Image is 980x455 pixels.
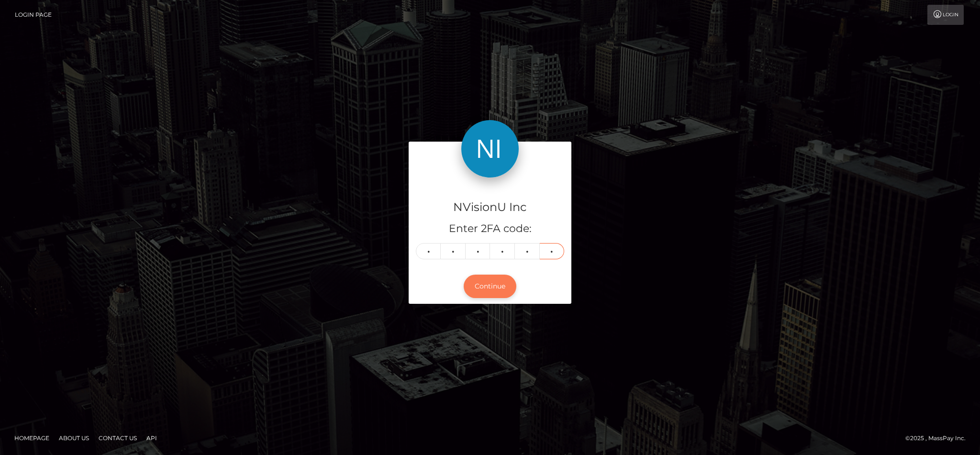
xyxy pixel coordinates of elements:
[11,431,53,445] a: Homepage
[416,222,564,236] h5: Enter 2FA code:
[15,5,52,25] a: Login Page
[95,431,141,445] a: Contact Us
[416,199,564,216] h4: NVisionU Inc
[464,275,516,298] button: Continue
[461,120,519,178] img: NVisionU Inc
[143,431,161,445] a: API
[927,5,964,25] a: Login
[55,431,93,445] a: About Us
[905,433,973,444] div: © 2025 , MassPay Inc.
